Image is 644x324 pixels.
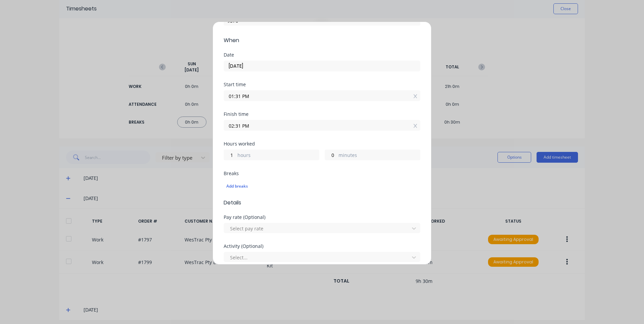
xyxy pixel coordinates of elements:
span: When [224,36,420,44]
input: 0 [325,150,337,160]
label: hours [237,152,319,160]
div: Add breaks [226,182,418,191]
div: Date [224,53,420,57]
div: Activity (Optional) [224,244,420,249]
input: 0 [224,150,236,160]
label: minutes [339,152,420,160]
div: Start time [224,82,420,87]
div: Pay rate (Optional) [224,215,420,220]
div: Finish time [224,112,420,117]
span: Details [224,199,420,207]
div: Hours worked [224,141,420,146]
div: Breaks [224,171,420,176]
